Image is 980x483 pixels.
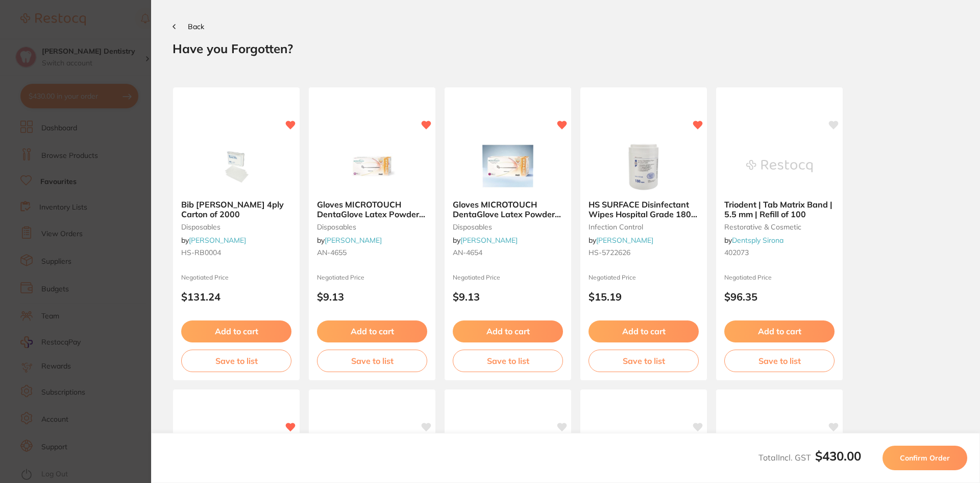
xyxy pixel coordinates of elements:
[589,223,699,231] small: infection control
[181,320,291,342] button: Add to cart
[589,320,699,342] button: Add to cart
[317,320,427,342] button: Add to cart
[173,41,959,56] h2: Have you Forgotten?
[173,22,204,31] button: Back
[746,141,813,192] img: Triodent | Tab Matrix Band | 5.5 mm | Refill of 100
[589,236,653,245] span: by
[181,248,291,257] small: HS-RB0004
[453,291,563,303] p: $9.13
[317,236,382,245] span: by
[883,446,967,470] button: Confirm Order
[181,223,291,231] small: disposables
[724,248,835,257] small: 402073
[181,274,291,281] small: Negotiated Price
[317,350,427,372] button: Save to list
[453,223,563,231] small: disposables
[317,291,427,303] p: $9.13
[188,22,204,31] span: Back
[815,448,861,464] b: $430.00
[181,350,291,372] button: Save to list
[317,200,427,219] b: Gloves MICROTOUCH DentaGlove Latex Powder Free Medium x 100
[724,200,835,219] b: Triodent | Tab Matrix Band | 5.5 mm | Refill of 100
[189,236,246,245] a: [PERSON_NAME]
[453,320,563,342] button: Add to cart
[596,236,653,245] a: [PERSON_NAME]
[317,248,427,257] small: AN-4655
[453,274,563,281] small: Negotiated Price
[610,141,677,192] img: HS SURFACE Disinfectant Wipes Hospital Grade 180 Tub
[203,141,269,192] img: Bib HENRY SCHEIN 4ply Carton of 2000
[724,274,835,281] small: Negotiated Price
[181,291,291,303] p: $131.24
[589,350,699,372] button: Save to list
[181,200,291,219] b: Bib HENRY SCHEIN 4ply Carton of 2000
[724,223,835,231] small: restorative & cosmetic
[758,452,861,463] span: Total Incl. GST
[325,236,382,245] a: [PERSON_NAME]
[724,291,835,303] p: $96.35
[453,200,563,219] b: Gloves MICROTOUCH DentaGlove Latex Powder Free Small x 100
[453,350,563,372] button: Save to list
[724,236,783,245] span: by
[181,236,246,245] span: by
[339,141,405,192] img: Gloves MICROTOUCH DentaGlove Latex Powder Free Medium x 100
[317,223,427,231] small: disposables
[460,236,518,245] a: [PERSON_NAME]
[589,248,699,257] small: HS-5722626
[900,453,950,463] span: Confirm Order
[317,274,427,281] small: Negotiated Price
[589,274,699,281] small: Negotiated Price
[589,291,699,303] p: $15.19
[453,236,518,245] span: by
[453,248,563,257] small: AN-4654
[475,141,541,192] img: Gloves MICROTOUCH DentaGlove Latex Powder Free Small x 100
[589,200,699,219] b: HS SURFACE Disinfectant Wipes Hospital Grade 180 Tub
[724,320,835,342] button: Add to cart
[724,350,835,372] button: Save to list
[732,236,783,245] a: Dentsply Sirona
